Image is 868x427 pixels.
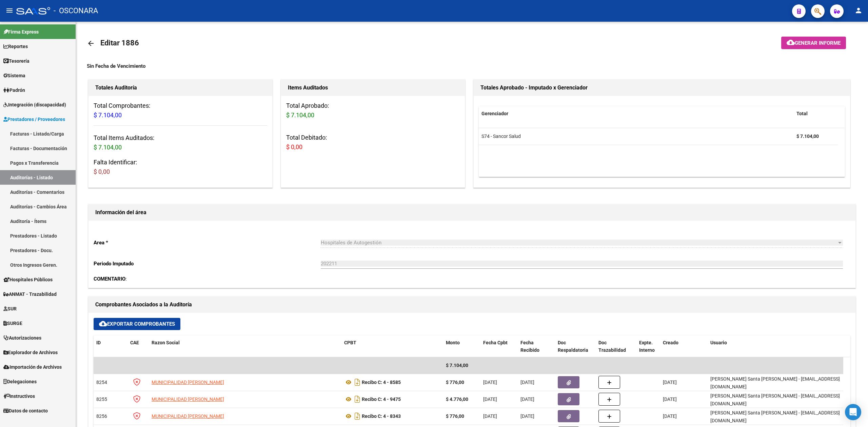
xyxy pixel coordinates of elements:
[99,321,175,327] span: Exportar Comprobantes
[362,396,401,402] strong: Recibo C: 4 - 9475
[480,335,518,358] datatable-header-cell: Fecha Cpbt
[3,378,37,385] span: Delegaciones
[796,134,819,139] strong: $ 7.104,00
[321,240,381,246] span: Hospitales de Autogestión
[3,86,25,94] span: Padrón
[95,82,265,93] h1: Totales Auditoría
[288,82,458,93] h1: Items Auditados
[94,168,110,175] span: $ 0,00
[663,380,677,385] span: [DATE]
[446,396,468,402] strong: $ 4.776,00
[663,413,677,419] span: [DATE]
[3,320,22,327] span: SURGE
[286,133,460,152] h3: Total Debitado:
[353,411,362,422] i: Descargar documento
[481,134,521,139] span: S74 - Sancor Salud
[446,413,464,419] strong: $ 776,00
[152,396,224,402] span: MUNICIPALIDAD [PERSON_NAME]
[353,377,362,388] i: Descargar documento
[483,413,497,419] span: [DATE]
[95,299,849,310] h1: Comprobantes Asociados a la Auditoría
[795,40,841,46] span: Generar informe
[344,340,356,345] span: CPBT
[3,305,17,312] span: SUR
[130,340,139,345] span: CAE
[3,407,48,414] span: Datos de contacto
[483,380,497,385] span: [DATE]
[518,335,555,358] datatable-header-cell: Fecha Recibido
[94,239,321,246] p: Area *
[3,101,66,108] span: Integración (discapacidad)
[152,380,224,385] span: MUNICIPALIDAD [PERSON_NAME]
[596,335,636,358] datatable-header-cell: Doc Trazabilidad
[152,340,180,345] span: Razon Social
[558,340,588,353] span: Doc Respaldatoria
[480,82,843,93] h1: Totales Aprobado - Imputado x Gerenciador
[54,3,98,18] span: - OSCONARA
[87,39,95,47] mat-icon: arrow_back
[710,393,840,406] span: [PERSON_NAME] Santa [PERSON_NAME] - [EMAIL_ADDRESS][DOMAIN_NAME]
[446,380,464,385] strong: $ 776,00
[95,207,849,218] h1: Información del área
[94,260,321,267] p: Periodo Imputado
[96,340,101,345] span: ID
[3,290,57,298] span: ANMAT - Trazabilidad
[3,349,58,356] span: Explorador de Archivos
[710,376,840,389] span: [PERSON_NAME] Santa [PERSON_NAME] - [EMAIL_ADDRESS][DOMAIN_NAME]
[362,380,401,385] strong: Recibo C: 4 - 8585
[94,111,122,119] span: $ 7.104,00
[100,39,139,47] span: Editar 1886
[787,38,795,46] mat-icon: cloud_download
[3,392,35,400] span: Instructivos
[94,101,267,120] h3: Total Comprobantes:
[87,62,857,70] div: Sin Fecha de Vencimiento
[598,340,626,353] span: Doc Trazabilidad
[3,43,28,50] span: Reportes
[663,340,678,345] span: Creado
[446,340,460,345] span: Monto
[94,144,122,151] span: $ 7.104,00
[443,335,480,358] datatable-header-cell: Monto
[660,335,708,358] datatable-header-cell: Creado
[94,276,127,282] span: :
[286,111,314,119] span: $ 7.104,00
[781,37,846,49] button: Generar informe
[854,6,863,15] mat-icon: person
[99,320,107,328] mat-icon: cloud_download
[794,106,838,121] datatable-header-cell: Total
[152,413,224,419] span: MUNICIPALIDAD [PERSON_NAME]
[481,111,508,116] span: Gerenciador
[446,363,468,368] span: $ 7.104,00
[5,6,14,15] mat-icon: menu
[286,101,460,120] h3: Total Aprobado:
[362,413,401,419] strong: Recibo C: 4 - 8343
[3,334,41,342] span: Autorizaciones
[96,413,107,419] span: 8256
[710,410,840,423] span: [PERSON_NAME] Santa [PERSON_NAME] - [EMAIL_ADDRESS][DOMAIN_NAME]
[96,380,107,385] span: 8254
[3,363,62,371] span: Importación de Archivos
[3,72,25,79] span: Sistema
[483,340,508,345] span: Fecha Cpbt
[639,340,655,353] span: Expte. Interno
[94,318,180,330] button: Exportar Comprobantes
[520,340,539,353] span: Fecha Recibido
[341,335,443,358] datatable-header-cell: CPBT
[520,380,534,385] span: [DATE]
[94,133,267,152] h3: Total Items Auditados:
[3,116,65,123] span: Prestadores / Proveedores
[663,396,677,402] span: [DATE]
[636,335,660,358] datatable-header-cell: Expte. Interno
[520,396,534,402] span: [DATE]
[3,276,53,283] span: Hospitales Públicos
[286,143,302,150] span: $ 0,00
[710,340,727,345] span: Usuario
[94,276,125,282] strong: COMENTARIO
[3,28,39,36] span: Firma Express
[94,158,267,177] h3: Falta Identificar:
[3,57,29,65] span: Tesorería
[796,111,808,116] span: Total
[520,413,534,419] span: [DATE]
[127,335,149,358] datatable-header-cell: CAE
[94,335,127,358] datatable-header-cell: ID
